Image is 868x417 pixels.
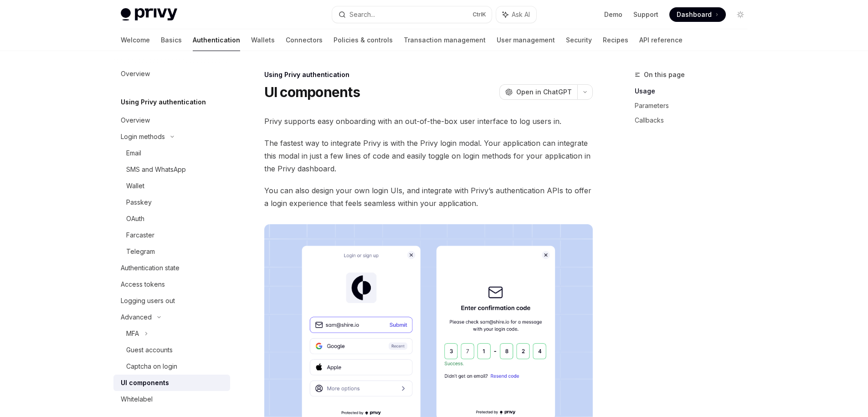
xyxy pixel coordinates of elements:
[121,97,206,108] h5: Using Privy authentication
[193,29,240,51] a: Authentication
[121,29,150,51] a: Welcome
[603,29,628,51] a: Recipes
[497,29,555,51] a: User management
[499,84,577,100] button: Open in ChatGPT
[126,197,152,208] div: Passkey
[161,29,182,51] a: Basics
[126,328,139,339] div: MFA
[113,293,230,309] a: Logging users out
[566,29,592,51] a: Security
[113,243,230,260] a: Telegram
[121,263,180,273] div: Authentication state
[264,70,593,79] div: Using Privy authentication
[633,10,658,19] a: Support
[113,260,230,276] a: Authentication state
[121,279,165,290] div: Access tokens
[121,131,165,142] div: Login methods
[113,66,230,82] a: Overview
[635,84,755,98] a: Usage
[113,178,230,194] a: Wallet
[286,29,323,51] a: Connectors
[113,145,230,161] a: Email
[113,211,230,227] a: OAuth
[404,29,486,51] a: Transaction management
[639,29,683,51] a: API reference
[121,312,152,323] div: Advanced
[113,194,230,211] a: Passkey
[669,7,726,22] a: Dashboard
[126,361,177,372] div: Captcha on login
[121,8,177,21] img: light logo
[264,84,360,100] h1: UI components
[126,213,144,224] div: OAuth
[604,10,622,19] a: Demo
[677,10,712,19] span: Dashboard
[264,137,593,175] span: The fastest way to integrate Privy is with the Privy login modal. Your application can integrate ...
[113,342,230,358] a: Guest accounts
[113,227,230,243] a: Farcaster
[126,230,154,241] div: Farcaster
[121,115,150,126] div: Overview
[264,115,593,128] span: Privy supports easy onboarding with an out-of-the-box user interface to log users in.
[516,88,572,97] span: Open in ChatGPT
[121,377,169,388] div: UI components
[113,358,230,375] a: Captcha on login
[113,276,230,293] a: Access tokens
[473,11,486,18] span: Ctrl K
[121,68,150,79] div: Overview
[126,180,144,191] div: Wallet
[113,161,230,178] a: SMS and WhatsApp
[334,29,393,51] a: Policies & controls
[126,164,186,175] div: SMS and WhatsApp
[635,98,755,113] a: Parameters
[332,6,492,23] button: Search...CtrlK
[496,6,536,23] button: Ask AI
[635,113,755,128] a: Callbacks
[349,9,375,20] div: Search...
[251,29,275,51] a: Wallets
[121,295,175,306] div: Logging users out
[733,7,748,22] button: Toggle dark mode
[113,391,230,407] a: Whitelabel
[113,375,230,391] a: UI components
[126,345,173,355] div: Guest accounts
[644,69,685,80] span: On this page
[113,112,230,129] a: Overview
[512,10,530,19] span: Ask AI
[126,148,141,159] div: Email
[121,394,153,405] div: Whitelabel
[264,184,593,210] span: You can also design your own login UIs, and integrate with Privy’s authentication APIs to offer a...
[126,246,155,257] div: Telegram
